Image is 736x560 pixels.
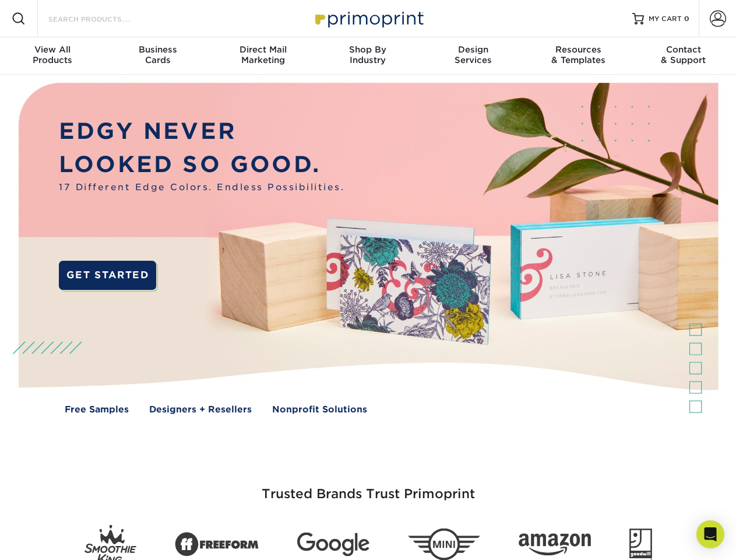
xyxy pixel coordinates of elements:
a: GET STARTED [59,261,156,290]
div: Marketing [210,44,315,65]
div: & Templates [526,44,631,65]
a: Contact& Support [631,37,736,75]
a: Direct MailMarketing [210,37,315,75]
img: Amazon [519,534,591,556]
span: 17 Different Edge Colors. Endless Possibilities. [59,181,344,194]
span: Resources [526,44,631,55]
span: Shop By [315,44,420,55]
div: Industry [315,44,420,65]
a: Nonprofit Solutions [272,403,367,416]
span: Design [421,44,526,55]
a: BusinessCards [105,37,210,75]
a: Resources& Templates [526,37,631,75]
h3: Trusted Brands Trust Primoprint [27,459,709,516]
img: Primoprint [310,6,427,31]
a: DesignServices [421,37,526,75]
span: Business [105,44,210,55]
p: EDGY NEVER [59,115,344,148]
div: Cards [105,44,210,65]
a: Shop ByIndustry [315,37,420,75]
span: MY CART [649,14,682,24]
span: Direct Mail [210,44,315,55]
div: Open Intercom Messenger [696,520,724,548]
span: 0 [684,15,689,23]
a: Free Samples [65,403,129,416]
span: Contact [631,44,736,55]
a: Designers + Resellers [149,403,252,416]
img: Google [297,533,369,556]
p: LOOKED SO GOOD. [59,148,344,181]
div: & Support [631,44,736,65]
div: Services [421,44,526,65]
img: Goodwill [629,528,652,560]
input: SEARCH PRODUCTS..... [47,12,161,26]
